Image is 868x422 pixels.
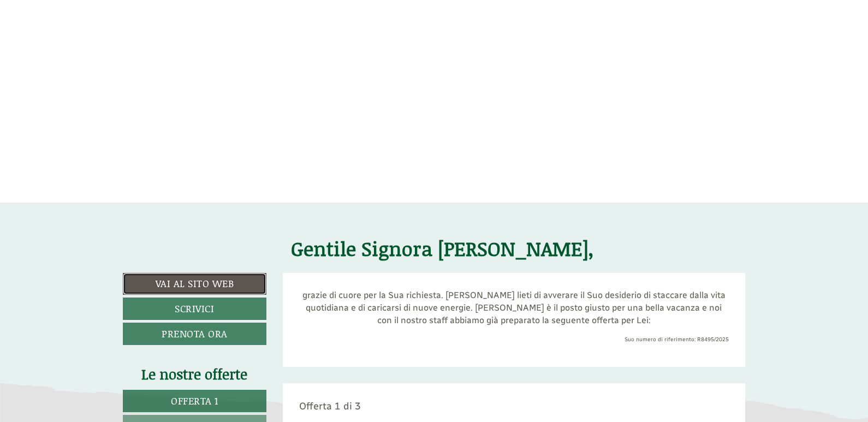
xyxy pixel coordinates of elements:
a: Vai al sito web [123,273,266,295]
p: grazie di cuore per la Sua richiesta. [PERSON_NAME] lieti di avverare il Suo desiderio di staccar... [299,289,729,327]
span: Suo numero di riferimento: R8495/2025 [625,336,729,343]
div: Le nostre offerte [123,364,266,384]
h1: Gentile Signora [PERSON_NAME], [291,238,594,260]
span: Offerta 1 [171,394,218,408]
a: Prenota ora [123,323,266,345]
a: Scrivici [123,298,266,320]
span: Offerta 1 di 3 [299,400,361,412]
